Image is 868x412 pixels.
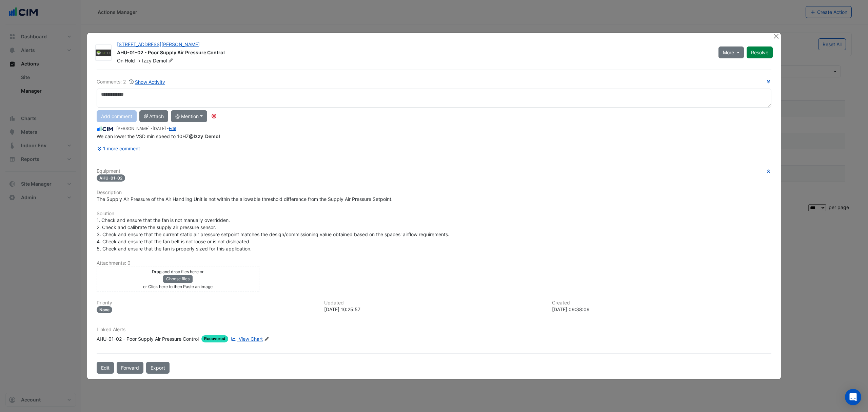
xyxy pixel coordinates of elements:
button: 1 more comment [97,143,140,154]
span: Demol [153,57,175,64]
button: Resolve [747,46,773,58]
small: [PERSON_NAME] - - [116,126,176,132]
span: View Chart [239,336,263,342]
button: Attach [139,110,168,122]
a: [STREET_ADDRESS][PERSON_NAME] [117,41,200,47]
div: None [97,306,112,313]
span: Izzy [142,58,152,63]
span: 2025-08-20 10:25:57 [153,126,166,131]
span: -> [136,58,141,63]
h6: Updated [324,300,544,306]
div: AHU-01-02 - Poor Supply Air Pressure Control [117,49,710,57]
span: AHU-01-02 [97,174,125,182]
h6: Created [552,300,771,306]
button: Show Activity [129,78,165,86]
h6: Attachments: 0 [97,260,771,266]
h6: Linked Alerts [97,327,771,333]
div: Open Intercom Messenger [845,389,861,405]
span: 1. Check and ensure that the fan is not manually overridden. 2. Check and calibrate the supply ai... [97,217,449,251]
div: [DATE] 10:25:57 [324,306,544,313]
div: [DATE] 09:38:09 [552,306,771,313]
h6: Description [97,190,771,195]
span: On Hold [117,58,135,63]
h6: Solution [97,211,771,217]
small: or Click here to then Paste an image [143,284,213,289]
div: AHU-01-02 - Poor Supply Air Pressure Control [97,335,199,342]
fa-icon: Edit Linked Alerts [264,337,269,342]
button: @ Mention [171,110,207,122]
span: Recovered [201,335,228,342]
div: Tooltip anchor [211,113,217,119]
span: More [723,49,734,56]
img: GSTEC [96,50,111,56]
a: Edit [169,126,176,131]
small: Drag and drop files here or [152,269,204,274]
span: We can lower the VSD min speed to 10HZ [97,133,221,139]
h6: Priority [97,300,316,306]
div: Comments: 2 [97,78,165,86]
img: CIM [97,125,114,133]
button: More [718,46,744,58]
span: The Supply Air Pressure of the Air Handling Unit is not within the allowable threshold difference... [97,196,393,202]
button: Close [772,33,780,40]
button: Choose files [163,275,193,283]
h6: Equipment [97,168,771,174]
button: Edit [97,362,114,374]
span: res@gstec.com.au [GSTEC] [189,133,220,139]
button: Forward [117,362,143,374]
a: View Chart [230,335,263,342]
a: Export [146,362,170,374]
